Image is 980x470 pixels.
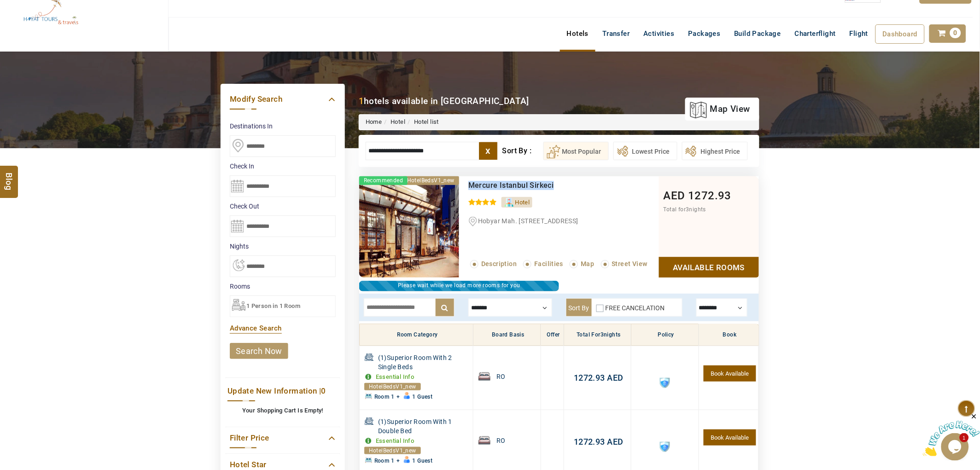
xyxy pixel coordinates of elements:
span: (1)Superior Room With 2 Single Beds [378,353,471,371]
a: Build Package [728,24,788,43]
a: Update New Information |0 [227,385,338,397]
a: Filter Price [230,432,336,444]
span: Charterflight [795,29,836,38]
a: 0 [929,24,966,43]
div: Please wait while we load more rooms for you [359,281,559,291]
span: 3 [601,331,604,338]
span: AED [605,437,624,447]
th: Board Basis [473,324,541,346]
div: HotelBedsV1_new [402,176,459,185]
a: Activities [637,24,682,43]
label: x [479,142,497,160]
span: AED [664,189,685,202]
a: search now [230,343,288,359]
span: Room 1 [374,458,394,464]
span: Description [481,260,517,267]
div: HotelBedsV1_new [364,447,421,454]
img: f06c8aca0d3bd4fca5b09bc563dad09a24f14dfc.jpeg [359,176,459,278]
span: Facilities [534,260,563,267]
span: 1272.93 [574,437,605,447]
span: + [397,394,400,400]
a: Hotel [391,118,405,125]
span: + [397,458,400,464]
a: Flight [843,24,875,43]
span: 1272.93 [574,373,605,383]
span: RO [496,436,506,445]
span: 3 [686,206,689,213]
a: Mercure Istanbul Sirkeci [468,181,554,190]
label: FREE CANCELATION [606,304,665,312]
span: 0 [321,386,326,395]
div: Sort By : [502,142,543,160]
span: RO [496,372,506,381]
a: Hotels [560,24,595,43]
div: Mercure Istanbul Sirkeci [468,181,621,190]
a: 1 Units [704,366,756,382]
a: Advance Search [230,324,282,332]
button: Highest Price [682,142,748,160]
label: Check In [230,162,336,171]
a: Charterflight [788,24,843,43]
span: Street View [612,260,647,267]
label: Destinations In [230,122,336,131]
label: nights [230,242,336,251]
a: Packages [682,24,728,43]
span: 1 Guest [413,458,433,464]
li: Hotel list [405,118,439,127]
iframe: chat widget [923,412,980,456]
a: Essential Info [376,373,414,380]
b: 1 [359,96,364,106]
span: Map [581,260,594,267]
a: 1 Units [704,429,756,446]
span: (1)Superior Room With 1 Double Bed [378,417,471,435]
button: Most Popular [543,142,609,160]
span: 1 Person in 1 Room [246,302,300,309]
a: 1272.93AED [574,437,624,447]
a: Transfer [595,24,636,43]
b: Your Shopping Cart Is Empty! [242,407,323,414]
span: Recommended [359,176,408,185]
button: Lowest Price [613,142,677,160]
span: 1 Guest [413,394,433,400]
div: hotels available in [GEOGRAPHIC_DATA] [359,95,529,107]
a: Show Rooms [659,257,759,278]
th: Policy [631,324,699,346]
span: Room 1 [374,394,394,400]
a: Essential Info [376,437,414,444]
div: HotelBedsV1_new [364,383,421,390]
th: Total for nights [564,324,631,346]
span: 1272.93 [688,189,732,202]
span: 0 [950,28,961,38]
span: Hotel [515,199,530,206]
span: Total for nights [664,206,706,213]
label: Sort By [566,299,592,316]
a: Modify Search [230,93,336,105]
a: 1272.93AED [574,373,624,383]
span: Blog [3,173,15,181]
th: Offer [541,324,564,346]
label: Rooms [230,282,336,291]
th: Book [699,324,758,346]
a: Home [366,118,382,125]
th: Room Category [360,324,473,346]
a: map view [690,99,750,119]
span: AED [605,373,624,383]
label: Check Out [230,202,336,211]
span: Hobyar Mah. [STREET_ADDRESS] [478,217,578,225]
span: Flight [850,29,868,38]
span: Dashboard [883,30,918,38]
